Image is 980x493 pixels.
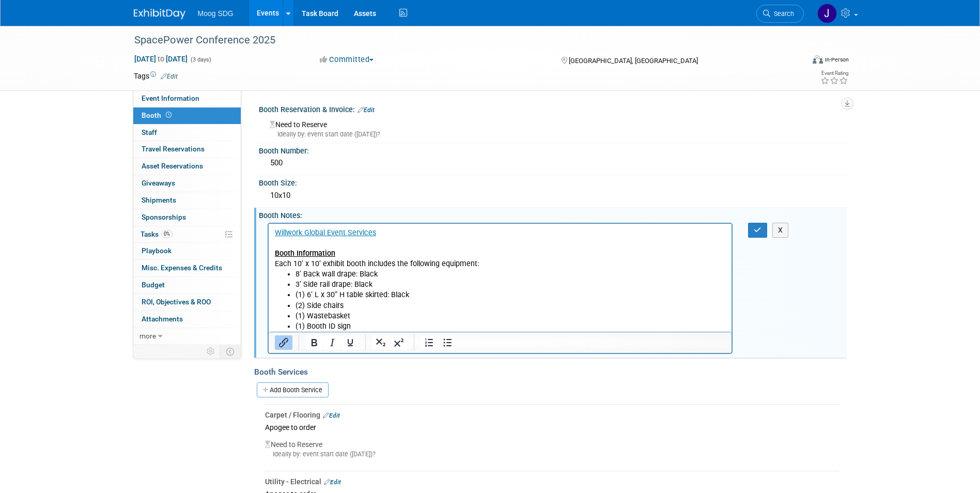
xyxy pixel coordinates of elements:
div: Carpet / Flooring [265,410,839,420]
div: SpacePower Conference 2025 [131,31,788,50]
div: Need to Reserve [267,117,839,139]
img: Format-Inperson.png [813,55,823,64]
img: ExhibitDay [134,9,185,19]
a: Edit [324,479,341,486]
span: Tasks [141,230,173,238]
div: Ideally by: event start date ([DATE])? [270,130,839,139]
span: Event Information [142,94,199,102]
a: ROI, Objectives & ROO [133,294,241,311]
div: In-Person [825,56,849,64]
span: Travel Reservations [142,145,205,153]
a: Travel Reservations [133,141,241,158]
button: Underline [341,335,359,350]
div: Ideally by: event start date ([DATE])? [265,450,839,459]
div: Utility - Electrical [265,476,839,487]
td: Tags [134,71,178,81]
div: Event Format [743,54,849,69]
span: [DATE] [DATE] [134,54,188,64]
a: Edit [161,73,178,80]
div: Event Rating [820,71,848,76]
a: Event Information [133,90,241,107]
button: Numbered list [421,335,438,350]
span: Search [770,10,794,18]
span: Shipments [142,196,176,204]
a: Asset Reservations [133,158,241,175]
button: Insert/edit link [275,335,292,350]
button: Bullet list [439,335,456,350]
div: Booth Services [254,366,847,378]
a: Tasks0% [133,226,241,243]
span: Moog SDG [198,9,234,18]
span: Booth not reserved yet [164,111,174,119]
span: Misc. Expenses & Credits [142,264,222,272]
span: Staff [142,128,157,136]
span: Sponsorships [142,213,186,221]
img: Jaclyn Roberts [817,4,837,23]
iframe: Rich Text Area [269,224,732,332]
span: Giveaways [142,179,175,187]
span: Booth [142,111,174,119]
span: to [156,55,166,63]
div: Need to Reserve [265,434,839,467]
a: Add Booth Service [257,382,329,397]
td: Toggle Event Tabs [220,345,241,358]
div: 10x10 [267,188,839,204]
button: Superscript [390,335,408,350]
span: [GEOGRAPHIC_DATA], [GEOGRAPHIC_DATA] [569,57,698,65]
a: Search [756,5,804,23]
a: more [133,328,241,345]
span: Asset Reservations [142,162,203,170]
span: 0% [161,230,173,238]
span: Attachments [142,315,183,323]
a: Giveaways [133,175,241,192]
span: more [139,332,156,340]
button: Italic [323,335,341,350]
div: Booth Notes: [259,208,847,221]
span: ROI, Objectives & ROO [142,298,211,306]
button: Bold [305,335,323,350]
span: Playbook [142,246,172,255]
td: Personalize Event Tab Strip [202,345,220,358]
div: Apogee to order [265,420,839,434]
button: Subscript [372,335,390,350]
a: Budget [133,277,241,294]
button: X [772,223,789,238]
a: Playbook [133,243,241,259]
a: Edit [323,412,340,419]
a: Attachments [133,311,241,328]
a: Booth [133,107,241,124]
div: Booth Reservation & Invoice: [259,102,847,115]
a: Shipments [133,192,241,209]
button: Committed [316,54,378,65]
div: 500 [267,155,839,171]
span: Budget [142,281,165,289]
div: Booth Size: [259,175,847,188]
a: Edit [357,106,375,114]
div: Booth Number: [259,143,847,156]
a: Sponsorships [133,209,241,226]
a: Misc. Expenses & Credits [133,260,241,276]
a: Staff [133,125,241,141]
span: (3 days) [190,56,211,63]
